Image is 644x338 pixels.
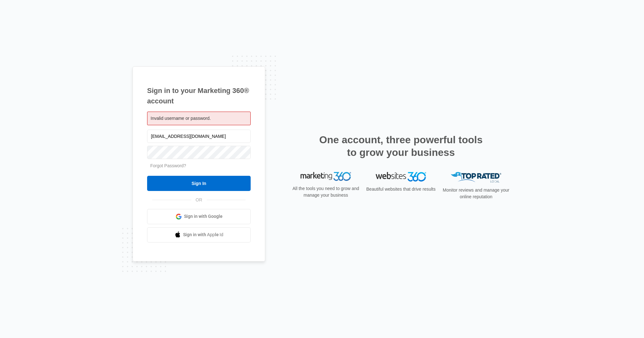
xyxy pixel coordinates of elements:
[317,133,485,159] h2: One account, three powerful tools to grow your business
[366,186,436,193] p: Beautiful websites that drive results
[290,185,361,199] p: All the tools you need to grow and manage your business
[147,176,251,191] input: Sign In
[441,187,511,200] p: Monitor reviews and manage your online reputation
[191,197,207,203] span: OR
[451,172,501,182] img: Top Rated Local
[183,231,224,238] span: Sign in with Apple Id
[147,209,251,224] a: Sign in with Google
[147,227,251,243] a: Sign in with Apple Id
[147,130,251,143] input: Email
[376,172,426,181] img: Websites 360
[151,116,211,121] span: Invalid username or password.
[301,172,351,181] img: Marketing 360
[184,213,223,220] span: Sign in with Google
[150,163,186,168] a: Forgot Password?
[147,85,251,106] h1: Sign in to your Marketing 360® account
